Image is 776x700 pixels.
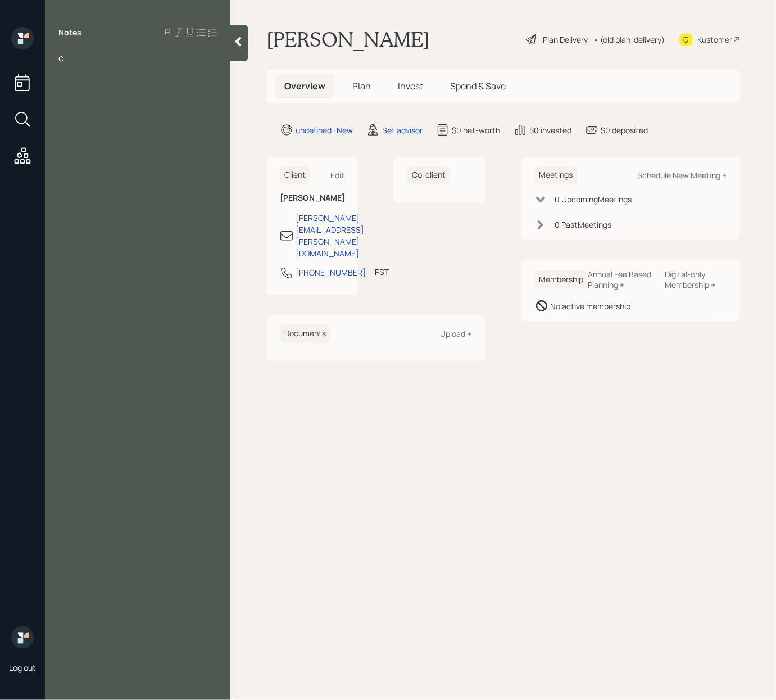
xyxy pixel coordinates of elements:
div: Plan Delivery [543,34,588,46]
h6: Documents [280,324,330,343]
div: Set advisor [382,124,423,136]
div: $0 deposited [601,124,648,136]
div: Annual Fee Based Planning + [588,269,656,290]
div: • (old plan-delivery) [593,34,665,46]
span: c [58,52,63,64]
span: Invest [398,80,423,92]
label: Notes [58,27,81,38]
h6: Membership [535,270,588,289]
div: Upload + [441,328,472,339]
h6: [PERSON_NAME] [280,193,344,203]
h6: Client [280,166,310,184]
div: [PERSON_NAME][EMAIL_ADDRESS][PERSON_NAME][DOMAIN_NAME] [296,212,364,259]
h6: Meetings [535,166,578,184]
h6: Co-client [407,166,450,184]
div: undefined · New [296,124,353,136]
span: Plan [352,80,371,92]
div: $0 net-worth [452,124,500,136]
div: [PHONE_NUMBER] [296,267,366,278]
img: retirable_logo.png [11,626,34,649]
span: Spend & Save [450,80,506,92]
div: Digital-only Membership + [665,269,727,290]
div: Edit [330,170,344,180]
div: No active membership [551,300,631,312]
div: $0 invested [529,124,571,136]
div: PST [375,266,389,278]
div: Log out [9,662,36,673]
div: Schedule New Meeting + [637,170,727,180]
div: 0 Past Meeting s [555,219,612,231]
h1: [PERSON_NAME] [266,27,430,52]
div: Kustomer [697,34,732,46]
div: 0 Upcoming Meeting s [555,193,632,205]
span: Overview [284,80,325,92]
